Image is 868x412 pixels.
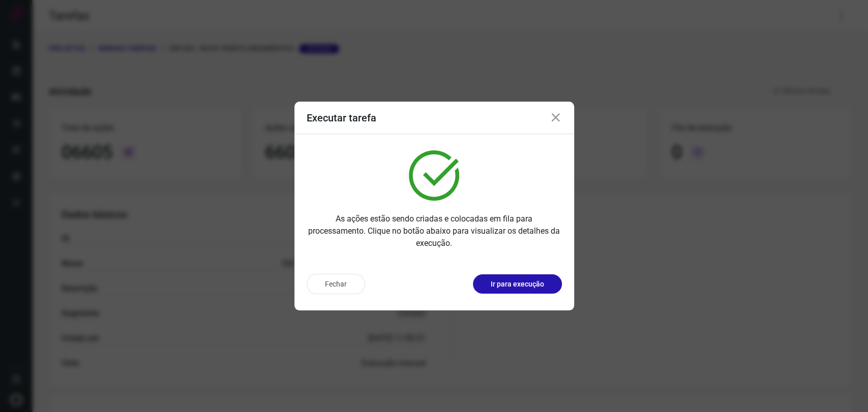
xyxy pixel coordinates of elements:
button: Ir para execução [473,274,562,294]
h3: Executar tarefa [307,112,376,124]
img: verified.svg [409,150,459,201]
p: As ações estão sendo criadas e colocadas em fila para processamento. Clique no botão abaixo para ... [307,213,562,249]
p: Ir para execução [491,279,544,290]
button: Fechar [307,274,365,294]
